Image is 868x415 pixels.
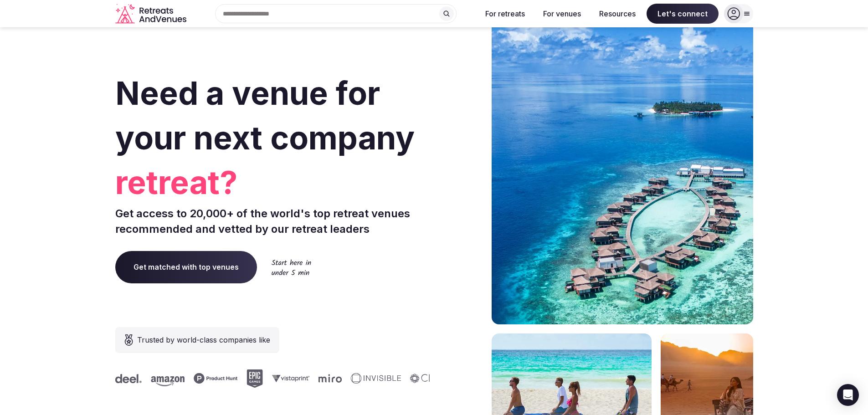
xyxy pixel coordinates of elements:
[350,373,400,384] svg: Invisible company logo
[318,374,341,383] svg: Miro company logo
[246,369,262,388] svg: Epic Games company logo
[115,206,431,236] p: Get access to 20,000+ of the world's top retreat venues recommended and vetted by our retreat lea...
[114,374,141,383] svg: Deel company logo
[115,4,188,24] a: Visit the homepage
[271,374,308,382] svg: Vistaprint company logo
[592,4,643,24] button: Resources
[115,251,257,283] a: Get matched with top venues
[478,4,532,24] button: For retreats
[536,4,588,24] button: For venues
[647,4,719,24] span: Let's connect
[115,4,188,24] svg: Retreats and Venues company logo
[272,259,311,275] img: Start here in under 5 min
[837,384,859,406] div: Open Intercom Messenger
[115,160,431,205] span: retreat?
[137,334,270,345] span: Trusted by world-class companies like
[115,74,415,157] span: Need a venue for your next company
